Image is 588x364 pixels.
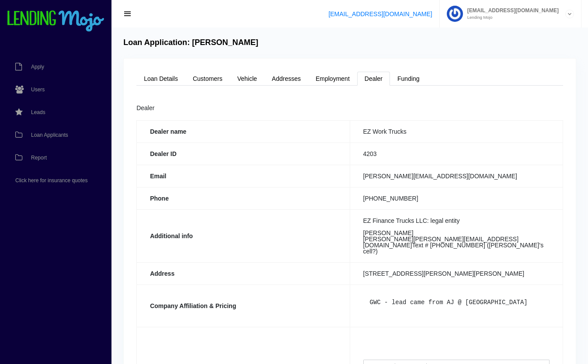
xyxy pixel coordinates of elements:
th: Phone [137,187,350,209]
th: Company Affiliation & Pricing [137,284,350,327]
div: Dealer [136,103,563,114]
a: Funding [390,72,427,86]
span: Leads [31,110,45,115]
th: Additional info [137,209,350,262]
td: EZ Work Trucks [350,120,563,142]
td: EZ Finance Trucks LLC: legal entity [PERSON_NAME] [PERSON_NAME] [PERSON_NAME][EMAIL_ADDRESS][DOMA... [350,209,563,262]
span: Click here for insurance quotes [15,178,87,183]
a: Customers [185,72,230,86]
th: Dealer name [137,120,350,142]
a: Vehicle [230,72,264,86]
td: [PERSON_NAME][EMAIL_ADDRESS][DOMAIN_NAME] [350,165,563,187]
span: [EMAIL_ADDRESS][DOMAIN_NAME] [463,8,559,13]
th: Email [137,165,350,187]
td: 4203 [350,142,563,165]
span: Apply [31,64,44,69]
a: Loan Details [136,72,185,86]
a: Employment [308,72,357,86]
td: [PHONE_NUMBER] [350,187,563,209]
a: Addresses [264,72,308,86]
pre: GWC - lead came from AJ @ [GEOGRAPHIC_DATA] [363,293,550,312]
img: logo-small.png [7,10,105,32]
span: Users [31,87,45,92]
small: Lending Mojo [463,15,559,20]
td: [STREET_ADDRESS][PERSON_NAME][PERSON_NAME] [350,262,563,284]
a: Dealer [357,72,390,86]
span: Loan Applicants [31,132,68,138]
img: Profile image [447,6,463,22]
span: Report [31,155,47,160]
a: [EMAIL_ADDRESS][DOMAIN_NAME] [328,10,432,17]
h4: Loan Application: [PERSON_NAME] [123,38,258,48]
th: Dealer ID [137,142,350,165]
th: Address [137,262,350,284]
